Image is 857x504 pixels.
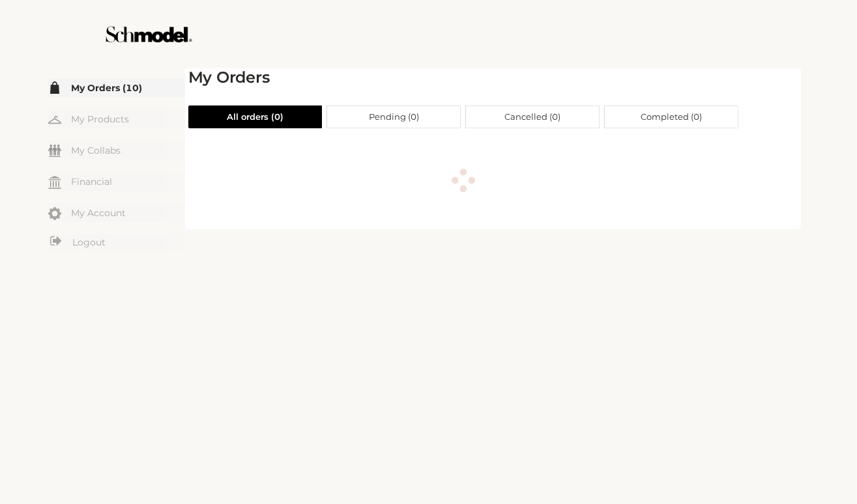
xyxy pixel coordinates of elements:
img: my-account.svg [48,207,61,220]
a: Logout [48,234,185,251]
img: my-friends.svg [48,145,61,157]
img: my-financial.svg [48,176,61,189]
div: Menu [48,78,185,253]
span: All orders ( 0 ) [227,106,283,128]
span: Cancelled ( 0 ) [504,106,560,128]
img: my-order.svg [48,81,61,94]
img: my-hanger.svg [48,113,61,126]
a: My Collabs [48,141,185,160]
a: Financial [48,172,185,191]
span: Pending ( 0 ) [369,106,419,128]
span: Completed ( 0 ) [641,106,702,128]
a: My Orders (10) [48,78,185,97]
h2: My Orders [188,68,738,87]
a: My Products [48,109,185,128]
a: My Account [48,203,185,222]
